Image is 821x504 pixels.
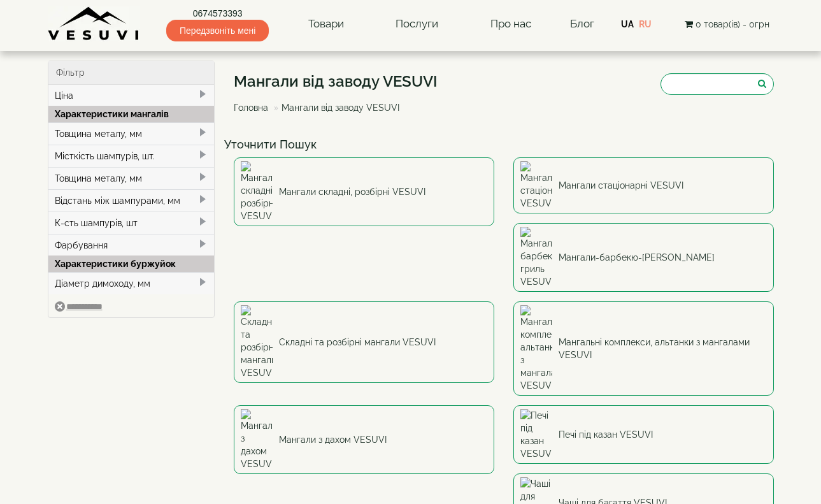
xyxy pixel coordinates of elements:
[48,234,215,256] div: Фарбування
[520,161,552,210] img: Мангали стаціонарні VESUVI
[241,305,273,379] img: Складні та розбірні мангали VESUVI
[639,19,652,29] a: RU
[48,256,215,272] div: Характеристики буржуйок
[383,10,451,39] a: Послуги
[681,17,773,31] button: 0 товар(ів) - 0грн
[48,122,215,145] div: Товщина металу, мм
[234,405,494,474] a: Мангали з дахом VESUVI Мангали з дахом VESUVI
[166,7,269,20] a: 0674573393
[48,272,215,294] div: Діаметр димоходу, мм
[513,223,774,292] a: Мангали-барбекю-гриль VESUVI Мангали-барбекю-[PERSON_NAME]
[234,103,268,113] a: Головна
[271,101,399,114] li: Мангали від заводу VESUVI
[241,161,273,222] img: Мангали складні, розбірні VESUVI
[696,19,769,29] span: 0 товар(ів) - 0грн
[520,227,552,288] img: Мангали-барбекю-гриль VESUVI
[234,301,494,383] a: Складні та розбірні мангали VESUVI Складні та розбірні мангали VESUVI
[241,409,273,470] img: Мангали з дахом VESUVI
[48,106,215,122] div: Характеристики мангалів
[296,10,357,39] a: Товари
[224,138,783,151] h4: Уточнити Пошук
[478,10,544,39] a: Про нас
[513,405,774,464] a: Печі під казан VESUVI Печі під казан VESUVI
[513,301,774,396] a: Мангальні комплекси, альтанки з мангалами VESUVI Мангальні комплекси, альтанки з мангалами VESUVI
[234,73,438,90] h1: Мангали від заводу VESUVI
[48,167,215,189] div: Товщина металу, мм
[621,19,634,29] a: UA
[166,20,269,41] span: Передзвоніть мені
[48,212,215,234] div: К-сть шампурів, шт
[570,17,594,30] a: Блог
[234,157,494,226] a: Мангали складні, розбірні VESUVI Мангали складні, розбірні VESUVI
[48,145,215,167] div: Місткість шампурів, шт.
[48,61,215,85] div: Фільтр
[520,305,552,392] img: Мангальні комплекси, альтанки з мангалами VESUVI
[513,157,774,213] a: Мангали стаціонарні VESUVI Мангали стаціонарні VESUVI
[48,189,215,212] div: Відстань між шампурами, мм
[48,85,215,106] div: Ціна
[48,6,140,41] img: Завод VESUVI
[520,409,552,460] img: Печі під казан VESUVI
